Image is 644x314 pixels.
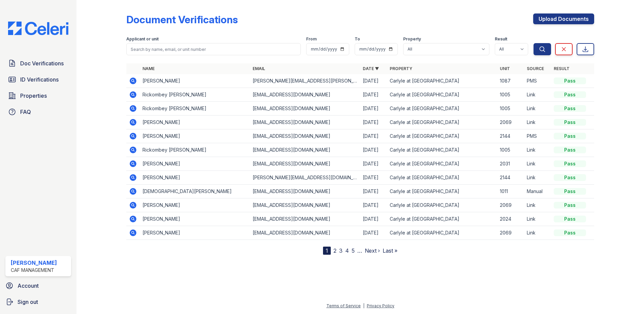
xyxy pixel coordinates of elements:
td: PMS [524,74,551,88]
td: 1005 [497,143,524,157]
td: Carlyle at [GEOGRAPHIC_DATA] [387,102,497,116]
input: Search by name, email, or unit number [126,43,301,55]
td: Link [524,143,551,157]
td: Carlyle at [GEOGRAPHIC_DATA] [387,74,497,88]
span: ID Verifications [20,75,59,84]
div: Document Verifications [126,13,238,26]
td: [PERSON_NAME] [140,129,250,143]
a: Last » [383,247,397,254]
div: Pass [554,160,586,167]
td: 1005 [497,102,524,116]
div: Pass [554,133,586,139]
td: Link [524,198,551,212]
div: [PERSON_NAME] [11,259,57,267]
td: [PERSON_NAME][EMAIL_ADDRESS][DOMAIN_NAME] [250,171,360,185]
td: 2024 [497,212,524,226]
div: Pass [554,229,586,236]
td: [DEMOGRAPHIC_DATA][PERSON_NAME] [140,185,250,198]
td: Link [524,226,551,240]
td: Carlyle at [GEOGRAPHIC_DATA] [387,143,497,157]
a: Source [527,66,544,71]
td: Link [524,102,551,116]
td: [DATE] [360,88,387,102]
td: [PERSON_NAME] [140,157,250,171]
a: Properties [5,89,71,102]
a: 3 [339,247,343,254]
div: Pass [554,174,586,181]
label: Property [403,36,421,42]
a: 4 [345,247,349,254]
td: [EMAIL_ADDRESS][DOMAIN_NAME] [250,129,360,143]
span: … [357,247,362,255]
td: Carlyle at [GEOGRAPHIC_DATA] [387,198,497,212]
a: FAQ [5,105,71,119]
span: FAQ [20,108,31,116]
td: [EMAIL_ADDRESS][DOMAIN_NAME] [250,226,360,240]
td: [DATE] [360,102,387,116]
a: Privacy Policy [367,303,394,308]
a: Upload Documents [533,13,594,24]
a: Sign out [3,295,74,309]
span: Properties [20,92,47,100]
td: Link [524,157,551,171]
td: [EMAIL_ADDRESS][DOMAIN_NAME] [250,185,360,198]
td: 1005 [497,88,524,102]
td: 2144 [497,171,524,185]
td: [EMAIL_ADDRESS][DOMAIN_NAME] [250,88,360,102]
td: [PERSON_NAME] [140,226,250,240]
a: ID Verifications [5,73,71,86]
td: [EMAIL_ADDRESS][DOMAIN_NAME] [250,212,360,226]
iframe: chat widget [616,287,637,307]
td: 1011 [497,185,524,198]
td: [DATE] [360,129,387,143]
td: Link [524,116,551,129]
div: Pass [554,202,586,209]
td: [PERSON_NAME] [140,171,250,185]
td: [PERSON_NAME] [140,116,250,129]
div: Pass [554,216,586,222]
td: [DATE] [360,185,387,198]
td: [PERSON_NAME] [140,74,250,88]
td: [DATE] [360,143,387,157]
a: 2 [333,247,336,254]
td: Carlyle at [GEOGRAPHIC_DATA] [387,171,497,185]
td: 2069 [497,198,524,212]
td: [EMAIL_ADDRESS][DOMAIN_NAME] [250,198,360,212]
td: [EMAIL_ADDRESS][DOMAIN_NAME] [250,157,360,171]
label: To [355,36,360,42]
div: CAF Management [11,267,57,274]
td: 2144 [497,129,524,143]
td: [EMAIL_ADDRESS][DOMAIN_NAME] [250,143,360,157]
div: Pass [554,188,586,195]
td: [PERSON_NAME] [140,212,250,226]
td: Carlyle at [GEOGRAPHIC_DATA] [387,88,497,102]
td: [EMAIL_ADDRESS][DOMAIN_NAME] [250,102,360,116]
a: Name [142,66,155,71]
div: Pass [554,147,586,153]
td: 2069 [497,226,524,240]
a: Email [253,66,265,71]
td: [DATE] [360,171,387,185]
td: [DATE] [360,116,387,129]
td: Link [524,212,551,226]
a: Result [554,66,570,71]
td: [DATE] [360,226,387,240]
td: [DATE] [360,157,387,171]
div: 1 [323,247,331,255]
td: PMS [524,129,551,143]
a: Account [3,279,74,292]
a: Next › [365,247,380,254]
td: Rickombey [PERSON_NAME] [140,102,250,116]
td: [DATE] [360,212,387,226]
td: Carlyle at [GEOGRAPHIC_DATA] [387,129,497,143]
td: [DATE] [360,74,387,88]
a: Date ▼ [363,66,379,71]
td: [EMAIL_ADDRESS][DOMAIN_NAME] [250,116,360,129]
a: Property [390,66,412,71]
td: Carlyle at [GEOGRAPHIC_DATA] [387,116,497,129]
td: Carlyle at [GEOGRAPHIC_DATA] [387,212,497,226]
label: Result [495,36,507,42]
div: | [363,303,364,308]
span: Sign out [18,298,38,306]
